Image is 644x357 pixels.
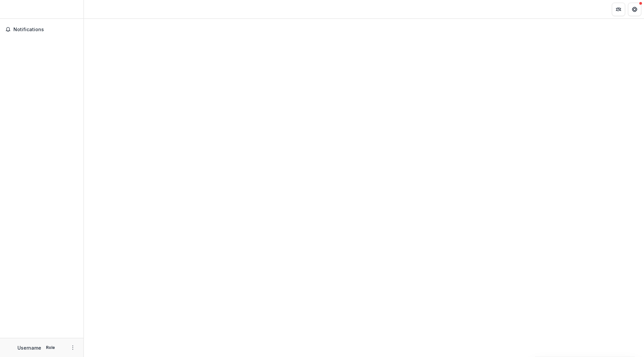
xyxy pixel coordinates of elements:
[612,3,625,16] button: Partners
[13,27,78,33] span: Notifications
[69,344,77,352] button: More
[3,24,81,35] button: Notifications
[628,3,641,16] button: Get Help
[44,345,57,351] p: Role
[17,344,41,351] p: Username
